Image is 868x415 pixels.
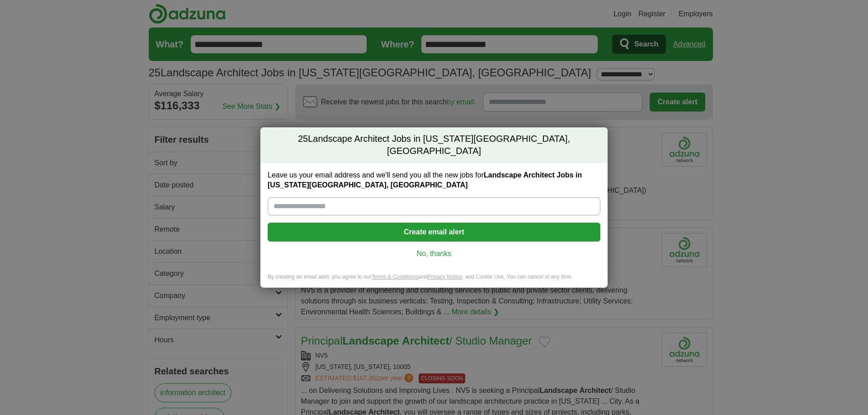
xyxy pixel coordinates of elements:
a: Terms & Conditions [371,274,418,280]
a: No, thanks [275,249,593,259]
a: Privacy Notice [428,274,462,280]
label: Leave us your email address and we'll send you all the new jobs for [268,170,600,190]
button: Create email alert [268,223,600,242]
span: 25 [298,133,308,145]
div: By creating an email alert, you agree to our and , and Cookie Use. You can cancel at any time. [260,273,608,288]
h2: Landscape Architect Jobs in [US_STATE][GEOGRAPHIC_DATA], [GEOGRAPHIC_DATA] [260,127,608,163]
strong: Landscape Architect Jobs in [US_STATE][GEOGRAPHIC_DATA], [GEOGRAPHIC_DATA] [268,171,582,189]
